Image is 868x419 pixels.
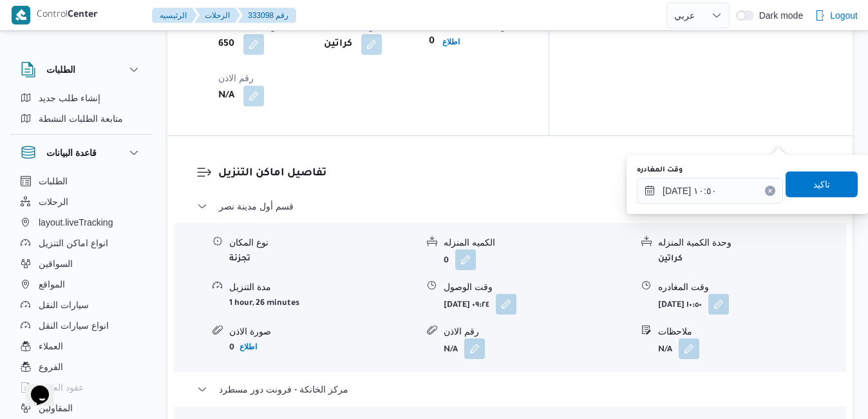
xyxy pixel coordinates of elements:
h3: تفاصيل اماكن التنزيل [218,165,824,182]
span: الطلبات [39,173,68,189]
b: N/A [444,346,458,355]
span: رقم الاذن [218,73,254,83]
div: وقت الوصول [444,280,631,294]
span: Dark mode [754,10,803,21]
button: الرئيسيه [152,8,197,23]
b: اطلاع [240,342,257,351]
span: مركز الخانكة - فرونت دور مسطرد [219,382,348,397]
span: سيارات النقل [39,297,89,313]
button: اطلاع [437,34,465,50]
button: 333098 رقم [238,8,296,23]
div: الطلبات [10,88,152,134]
span: layout.liveTracking [39,215,113,230]
span: إنشاء طلب جديد [39,90,100,106]
b: كراتين [658,255,683,264]
button: المواقع [15,274,147,295]
h3: قاعدة البيانات [46,145,97,161]
b: 0 [429,34,435,50]
span: السواقين [39,256,73,271]
button: قاعدة البيانات [21,145,142,161]
img: X8yXhbKr1z7QwAAAABJRU5ErkJggg== [12,6,30,24]
div: الكميه المنزله [444,236,631,249]
button: الفروع [15,356,147,377]
span: متابعة الطلبات النشطة [39,111,123,126]
button: العملاء [15,336,147,356]
button: الطلبات [21,62,142,77]
button: انواع اماكن التنزيل [15,233,147,253]
button: مركز الخانكة - فرونت دور مسطرد [197,382,824,397]
span: انواع اماكن التنزيل [39,235,108,251]
button: تاكيد [786,171,858,197]
span: عقود العملاء [39,380,84,395]
h3: الطلبات [46,62,75,77]
span: قسم أول مدينة نصر [219,199,294,214]
div: رقم الاذن [444,325,631,338]
span: تاكيد [813,177,830,192]
b: تجزئة [229,255,250,264]
b: 0 [229,344,234,353]
button: الطلبات [15,171,147,191]
b: N/A [658,346,672,355]
div: مدة التنزيل [229,280,417,294]
div: وحدة الكمية المنزله [658,236,845,249]
button: layout.liveTracking [15,212,147,233]
button: إنشاء طلب جديد [15,88,147,108]
button: السواقين [15,253,147,274]
div: نوع المكان [229,236,417,249]
b: 1 hour, 26 minutes [229,299,299,308]
div: صورة الاذن [229,325,417,338]
b: [DATE] ٠٩:٢٤ [444,301,489,310]
span: المقاولين [39,400,73,416]
button: انواع سيارات النقل [15,315,147,336]
iframe: chat widget [13,367,54,406]
b: اطلاع [442,37,460,46]
input: Press the down key to open a popover containing a calendar. [637,178,783,204]
div: قسم أول مدينة نصر [174,223,846,372]
button: اطلاع [234,339,262,355]
b: كراتين [324,37,352,52]
b: 0 [444,257,449,266]
button: Logout [809,3,863,28]
label: وقت المغادره [637,165,683,175]
div: وقت المغادره [658,280,845,294]
button: الرحلات [15,191,147,212]
button: المقاولين [15,398,147,418]
b: [DATE] ١٠:٥٠ [658,301,702,310]
span: العملاء [39,338,63,354]
span: الرحلات [39,194,68,209]
div: ملاحظات [658,325,845,338]
span: المواقع [39,277,65,292]
button: متابعة الطلبات النشطة [15,108,147,129]
b: N/A [218,88,234,104]
b: Center [68,10,98,21]
b: 650 [218,37,234,52]
button: الرحلات [194,8,240,23]
span: Logout [830,8,858,23]
span: انواع سيارات النقل [39,318,109,333]
button: قسم أول مدينة نصر [197,199,824,214]
span: الفروع [39,359,63,375]
button: سيارات النقل [15,295,147,315]
button: Clear input [765,186,775,196]
button: عقود العملاء [15,377,147,398]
